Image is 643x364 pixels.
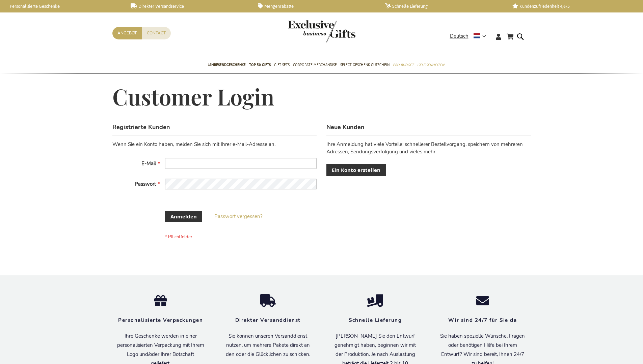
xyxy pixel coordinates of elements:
[118,317,203,324] strong: Personalisierte Verpackungen
[512,3,629,9] a: Kundenzufriedenheit 4,6/5
[208,61,246,68] span: Jahresendgeschenke
[288,20,355,42] img: Exclusive Business gifts logo
[112,82,274,111] span: Customer Login
[112,123,170,131] strong: Registrierte Kunden
[135,181,156,187] span: Passwort
[165,211,202,222] button: Anmelden
[326,141,531,155] p: Ihre Anmeldung hat viele Vorteile: schnellerer Bestellvorgang, speichern von mehreren Adressen, S...
[340,61,390,68] span: Select Geschenk Gutschein
[142,27,171,39] a: Contact
[293,57,337,74] a: Corporate Merchandise
[165,158,317,169] input: E-Mail
[274,57,290,74] a: Gift Sets
[417,57,444,74] a: Gelegenheiten
[417,61,444,68] span: Gelegenheiten
[288,20,322,42] a: store logo
[385,3,502,9] a: Schnelle Lieferung
[214,213,263,220] a: Passwort vergessen?
[224,332,312,359] p: Sie können unseren Versanddienst nutzen, um mehrere Pakete direkt an den oder die Glücklichen zu ...
[326,123,365,131] strong: Neue Kunden
[112,141,317,148] div: Wenn Sie ein Konto haben, melden Sie sich mit Ihrer e-Mail-Adresse an.
[332,166,380,174] span: Ein Konto erstellen
[326,164,386,176] a: Ein Konto erstellen
[448,317,517,324] strong: Wir sind 24/7 für Sie da
[450,32,468,40] span: Deutsch
[293,61,337,68] span: Corporate Merchandise
[349,317,402,324] strong: Schnelle Lieferung
[258,3,374,9] a: Mengenrabatte
[249,57,271,74] a: TOP 50 Gifts
[112,27,142,39] a: Angebot
[235,317,301,324] strong: Direkter Versanddienst
[393,61,414,68] span: Pro Budget
[3,3,120,9] a: Personalisierte Geschenke
[249,61,271,68] span: TOP 50 Gifts
[340,57,390,74] a: Select Geschenk Gutschein
[274,61,290,68] span: Gift Sets
[131,3,247,9] a: Direkter Versandservice
[208,57,246,74] a: Jahresendgeschenke
[170,213,197,220] span: Anmelden
[141,160,156,167] span: E-Mail
[393,57,414,74] a: Pro Budget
